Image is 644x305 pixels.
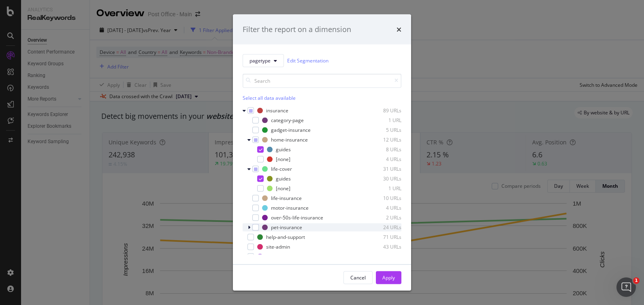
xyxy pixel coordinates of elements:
[287,56,328,65] a: Edit Segmentation
[362,185,401,192] div: 1 URL
[362,234,401,241] div: 71 URLs
[397,24,401,35] div: times
[271,165,292,172] div: life-cover
[362,195,401,202] div: 10 URLs
[362,117,401,124] div: 1 URL
[271,195,302,202] div: life-insurance
[362,127,401,133] div: 5 URLs
[271,127,311,133] div: gadget-insurance
[350,274,366,281] div: Cancel
[276,146,291,153] div: guides
[249,57,271,64] span: pagetype
[376,271,401,284] button: Apply
[362,214,401,221] div: 2 URLs
[271,214,323,221] div: over-50s-life-insurance
[266,234,305,241] div: help-and-support
[266,107,288,114] div: insurance
[266,243,290,250] div: site-admin
[271,204,309,211] div: motor-insurance
[362,253,401,260] div: 35 URLs
[243,73,401,88] input: Search
[633,277,640,284] span: 1
[266,253,283,260] div: identity
[271,224,302,231] div: pet-insurance
[616,277,636,297] iframe: Intercom live chat
[233,15,411,291] div: modal
[362,156,401,163] div: 4 URLs
[382,274,395,281] div: Apply
[362,136,401,143] div: 12 URLs
[276,156,290,163] div: [none]
[362,243,401,250] div: 43 URLs
[271,136,308,143] div: home-insurance
[243,94,401,101] div: Select all data available
[343,271,373,284] button: Cancel
[362,204,401,211] div: 4 URLs
[362,224,401,231] div: 24 URLs
[276,185,290,192] div: [none]
[362,175,401,182] div: 30 URLs
[362,165,401,172] div: 31 URLs
[271,117,304,124] div: category-page
[243,54,284,67] button: pagetype
[362,146,401,153] div: 8 URLs
[362,107,401,114] div: 89 URLs
[276,175,291,182] div: guides
[243,24,351,35] div: Filter the report on a dimension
